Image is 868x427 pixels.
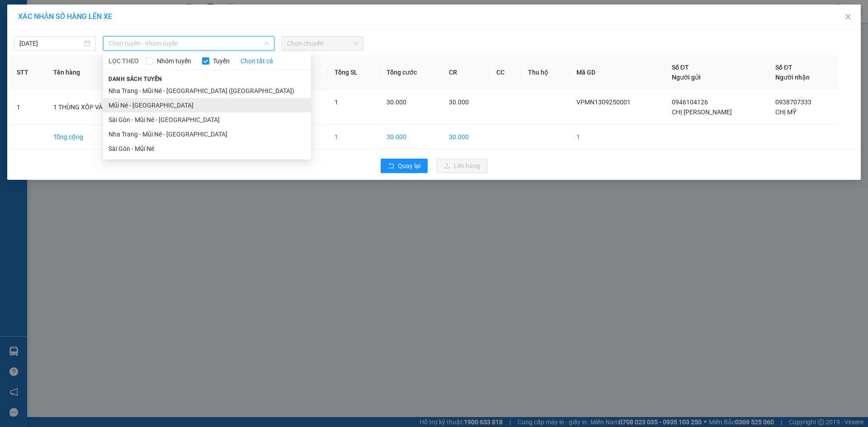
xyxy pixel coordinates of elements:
span: Quay lại [398,161,420,171]
span: Danh sách tuyến [103,75,168,83]
span: Chọn chuyến [287,37,358,50]
li: Mũi Né - [GEOGRAPHIC_DATA] [103,98,311,113]
span: VPMN1309250001 [576,99,631,106]
th: CR [442,55,490,90]
li: Nam Hải Limousine [5,5,131,38]
th: Tổng cước [379,55,442,90]
span: XÁC NHẬN SỐ HÀNG LÊN XE [18,12,112,21]
td: 1 THÙNG XỐP VÀNG [46,90,147,125]
button: rollbackQuay lại [381,159,428,173]
input: 13/09/2025 [19,38,82,48]
th: Tổng SL [327,55,379,90]
span: 30.000 [387,99,406,106]
li: Nha Trang - Mũi Né - [GEOGRAPHIC_DATA] [103,127,311,141]
th: STT [9,55,46,90]
span: Chọn tuyến - nhóm tuyến [108,37,269,50]
span: close [844,13,852,20]
span: LỌC THEO [108,56,139,66]
th: Tên hàng [46,55,147,90]
span: 1 [335,99,338,106]
span: environment [5,61,11,67]
span: 0946104126 [672,99,708,106]
span: down [264,41,269,46]
span: 0938707333 [775,99,811,106]
button: Close [835,5,861,30]
img: logo.jpg [5,5,36,36]
span: Số ĐT [775,64,793,71]
button: uploadLên hàng [437,159,487,173]
li: Nha Trang - Mũi Né - [GEOGRAPHIC_DATA] ([GEOGRAPHIC_DATA]) [103,84,311,98]
td: 1 [9,90,46,125]
li: Sài Gòn - Mũi Né [103,141,311,156]
li: VP VP [PERSON_NAME] Lão [62,49,120,79]
th: CC [489,55,520,90]
td: 30.000 [442,125,490,150]
a: Chọn tất cả [241,56,273,66]
th: Thu hộ [521,55,569,90]
span: 30.000 [449,99,469,106]
span: Người nhận [775,74,810,81]
td: 30.000 [379,125,442,150]
td: Tổng cộng [46,125,147,150]
li: Sài Gòn - Mũi Né - [GEOGRAPHIC_DATA] [103,113,311,127]
span: CHỊ MỸ [775,108,796,116]
li: VP VP Mũi Né [5,49,62,59]
th: Mã GD [569,55,665,90]
td: 1 [327,125,379,150]
span: Người gửi [672,74,701,81]
span: rollback [388,163,394,170]
td: 1 [569,125,665,150]
span: Nhóm tuyến [153,56,195,66]
span: Tuyến [209,56,233,66]
span: CHỊ [PERSON_NAME] [672,108,732,116]
span: Số ĐT [672,64,689,71]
